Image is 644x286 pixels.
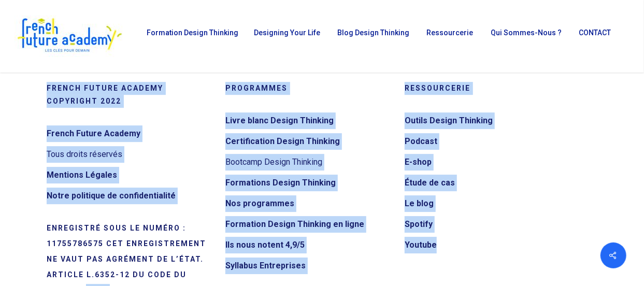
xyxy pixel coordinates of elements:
[421,29,476,44] a: Ressourcerie
[405,216,573,233] a: Spotify
[337,28,409,37] span: Blog Design Thinking
[225,258,393,274] a: Syllabus Entreprises
[225,216,393,233] a: Formation Design Thinking en ligne
[47,125,214,142] a: French Future Academy
[225,175,393,191] a: Formations Design Thinking
[141,29,239,44] a: Formation Design Thinking
[491,28,562,37] span: Qui sommes-nous ?
[405,154,573,170] a: E-shop
[579,28,611,37] span: CONTACT
[254,28,321,37] span: Designing Your Life
[47,144,214,165] li: Tous droits réservés
[405,237,573,253] a: Youtube
[225,237,393,253] a: Ils nous notent 4,9/5
[485,29,563,44] a: Qui sommes-nous ?
[405,133,573,150] a: Podcast
[225,195,393,212] a: Nos programmes
[405,175,573,191] a: Étude de cas
[405,112,573,129] a: Outils Design Thinking
[225,133,393,150] a: Certification Design Thinking
[405,82,573,95] h5: Ressourcerie
[225,82,393,95] h5: Programmes
[405,195,573,212] a: Le blog
[15,16,124,57] img: French Future Academy
[47,82,214,108] h5: French Future Academy Copyright 2022
[47,188,214,204] a: Notre politique de confidentialité
[574,29,614,44] a: CONTACT
[332,29,410,44] a: Blog Design Thinking
[147,28,238,37] span: Formation Design Thinking
[225,112,393,129] a: Livre blanc Design Thinking
[249,29,322,44] a: Designing Your Life
[426,28,473,37] span: Ressourcerie
[225,152,393,173] li: Bootcamp Design Thinking
[47,167,214,183] a: Mentions Légales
